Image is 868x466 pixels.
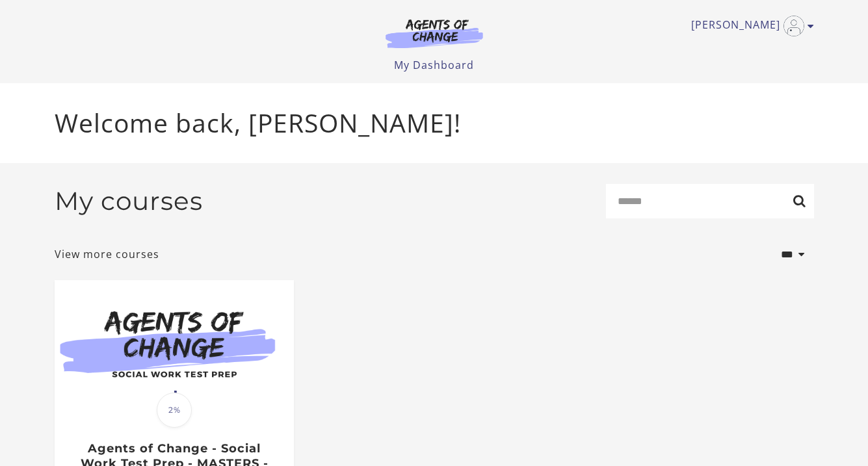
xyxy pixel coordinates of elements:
a: My Dashboard [394,58,474,72]
h2: My courses [55,186,203,216]
a: Toggle menu [691,16,808,36]
a: View more courses [55,246,159,262]
p: Welcome back, [PERSON_NAME]! [55,104,814,142]
img: Agents of Change Logo [372,18,497,48]
span: 2% [157,393,192,428]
